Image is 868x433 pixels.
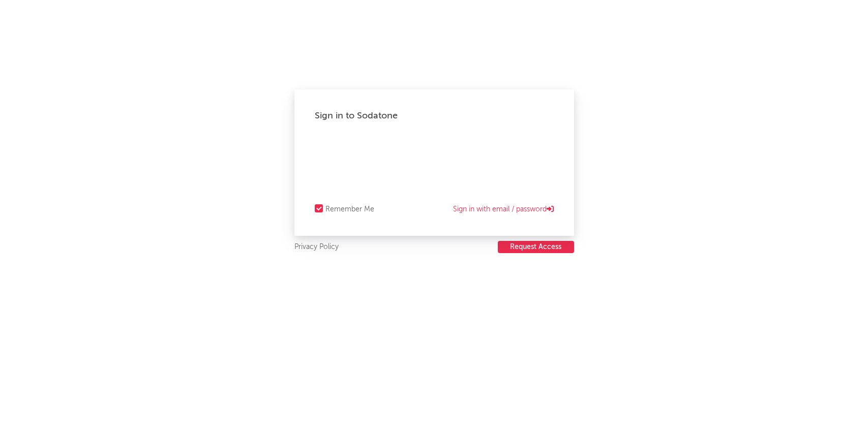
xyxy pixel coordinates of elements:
div: Remember Me [325,203,374,215]
div: Sign in to Sodatone [315,110,554,122]
a: Request Access [498,241,574,254]
button: Request Access [498,241,574,253]
a: Sign in with email / password [453,203,554,215]
a: Privacy Policy [294,241,339,254]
